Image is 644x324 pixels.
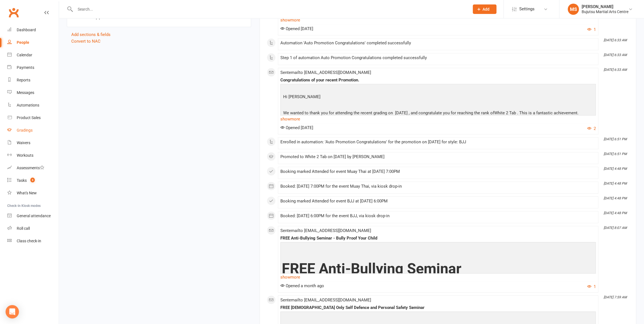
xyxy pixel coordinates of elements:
i: [DATE] 7:59 AM [604,295,627,299]
a: show more [280,16,596,24]
a: Add sections & fields [71,32,111,37]
i: [DATE] 6:33 AM [604,38,627,42]
i: [DATE] 4:48 PM [604,196,627,200]
div: Class check-in [17,239,41,243]
div: Automations [17,103,39,107]
a: Class kiosk mode [7,235,59,247]
span: Settings [519,3,535,15]
a: show more [280,273,596,281]
button: 1 [587,283,596,290]
a: Dashboard [7,24,59,36]
span: Opened [DATE] [280,125,313,130]
a: Product Sales [7,112,59,124]
div: Automation 'Auto Promotion Congratulations' completed successfully [280,41,596,45]
div: FREE Anti-Bullying Seminar - Bully Proof Your Child [280,236,596,241]
span: Opened [DATE] [280,26,313,31]
a: Gradings [7,124,59,137]
a: Clubworx [7,6,21,20]
span: . This is a fantastic achievement. [517,110,579,115]
div: Congratulations of your recent Promotion. [280,78,596,83]
a: Payments [7,61,59,74]
i: [DATE] 8:07 AM [604,226,627,230]
div: Promoted to White 2 Tab on [DATE] by [PERSON_NAME] [280,154,596,159]
button: 1 [587,26,596,33]
a: show more [280,115,596,123]
div: Calendar [17,53,32,57]
div: Workouts [17,153,33,158]
div: General attendance [17,214,51,218]
span: , and congratulate you for reaching the rank of [409,110,494,115]
div: FREE [DEMOGRAPHIC_DATA] Only Self Defence and Personal Safety Seminar [280,305,596,310]
button: Add [473,4,496,14]
i: [DATE] 4:48 PM [604,167,627,171]
input: Search... [74,5,466,13]
div: Step 1 of automation Auto Promotion Congratulations completed successfully [280,55,596,60]
p: We wanted to thank you for attending the recent grading on [DATE] White 2 Tab [282,110,594,118]
span: Sent email to [EMAIL_ADDRESS][DOMAIN_NAME] [280,298,371,303]
div: Messages [17,90,34,95]
span: 3 [30,178,35,182]
a: Calendar [7,49,59,61]
div: Open Intercom Messenger [6,305,19,318]
div: Bujutsu Martial Arts Centre [582,9,628,14]
i: [DATE] 6:33 AM [604,53,627,57]
div: Booking marked Attended for event Muay Thai at [DATE] 7:00PM [280,169,596,174]
a: Waivers [7,137,59,149]
div: Payments [17,65,34,70]
a: Roll call [7,222,59,235]
div: MS [568,4,579,15]
a: Messages [7,86,59,99]
a: Workouts [7,149,59,162]
span: Opened a month ago [280,283,324,288]
i: [DATE] 6:51 PM [604,137,627,141]
div: Product Sales [17,115,41,120]
a: General attendance kiosk mode [7,210,59,222]
span: Sent email to [EMAIL_ADDRESS][DOMAIN_NAME] [280,228,371,233]
span: FREE Anti-Bullying Seminar [282,260,461,277]
a: Tasks 3 [7,174,59,187]
a: Convert to NAC [71,39,101,44]
button: 2 [587,125,596,132]
a: People [7,36,59,49]
p: Hi [PERSON_NAME] [282,93,594,101]
div: Waivers [17,141,30,145]
a: Reports [7,74,59,86]
div: Booked: [DATE] 6:00PM for the event BJJ, via kiosk drop-in [280,214,596,218]
div: Booked: [DATE] 7:00PM for the event Muay Thai, via kiosk drop-in [280,184,596,189]
div: Dashboard [17,28,36,32]
div: People [17,40,29,45]
div: What's New [17,191,37,195]
div: Tasks [17,178,27,183]
div: Assessments [17,166,44,170]
i: [DATE] 4:48 PM [604,182,627,185]
i: [DATE] 6:33 AM [604,68,627,72]
div: Roll call [17,226,30,231]
div: Reports [17,78,30,82]
a: Automations [7,99,59,112]
a: Assessments [7,162,59,174]
span: Sent email to [EMAIL_ADDRESS][DOMAIN_NAME] [280,70,371,75]
span: Add [483,7,489,11]
div: [PERSON_NAME] [582,4,628,9]
div: Gradings [17,128,33,132]
div: Booking marked Attended for event BJJ at [DATE] 6:00PM [280,199,596,204]
i: [DATE] 6:51 PM [604,152,627,156]
div: Enrolled in automation: 'Auto Promotion Congratulations' for the promotion on [DATE] for style: BJJ [280,140,596,144]
i: [DATE] 4:48 PM [604,211,627,215]
a: What's New [7,187,59,199]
